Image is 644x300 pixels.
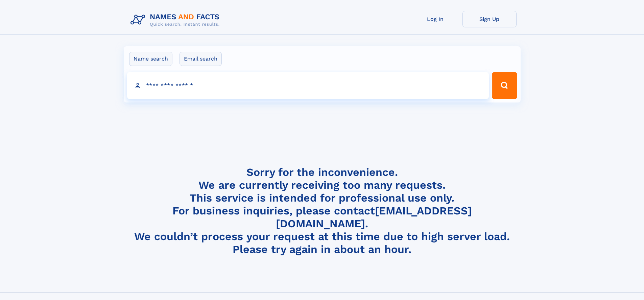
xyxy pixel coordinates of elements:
[127,72,489,99] input: search input
[492,72,517,99] button: Search Button
[129,52,172,66] label: Name search
[128,166,517,256] h4: Sorry for the inconvenience. We are currently receiving too many requests. This service is intend...
[408,11,462,27] a: Log In
[180,52,222,66] label: Email search
[276,204,472,230] a: [EMAIL_ADDRESS][DOMAIN_NAME]
[128,11,225,29] img: Logo Names and Facts
[462,11,517,27] a: Sign Up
